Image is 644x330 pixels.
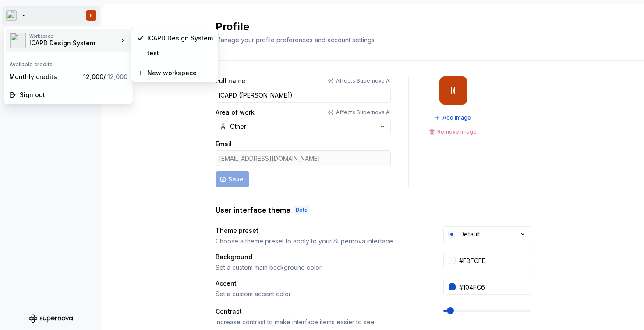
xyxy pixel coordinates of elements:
div: Monthly credits [9,73,80,81]
span: 12,000 [107,73,127,80]
div: New workspace [147,69,213,77]
span: 12,000 / [83,73,127,80]
div: ICAPD Design System [29,39,104,47]
div: Workspace [29,33,119,39]
div: Available credits [6,56,131,70]
div: ICAPD Design System [147,34,213,43]
div: test [147,49,213,58]
div: Sign out [20,91,127,99]
img: 6523a3b9-8e87-42c6-9977-0b9a54b06238.png [10,33,26,48]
